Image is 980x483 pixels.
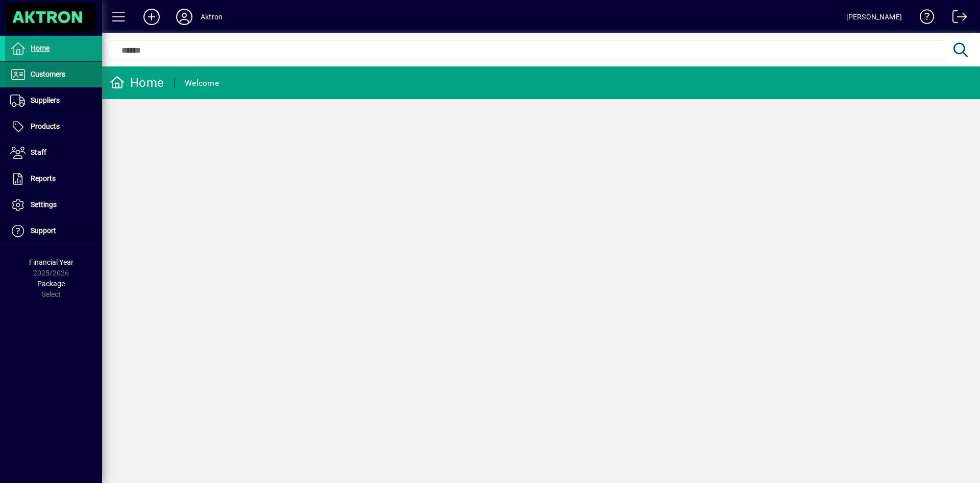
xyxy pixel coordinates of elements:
a: Customers [5,62,102,87]
a: Staff [5,140,102,166]
a: Products [5,114,102,140]
span: Settings [31,200,57,209]
a: Reports [5,166,102,192]
span: Products [31,122,60,130]
span: Home [31,44,50,52]
a: Logout [945,2,967,35]
span: Reports [31,174,56,182]
button: Add [135,8,168,26]
div: [PERSON_NAME] [846,9,902,25]
div: Aktron [201,9,223,25]
a: Suppliers [5,88,102,113]
span: Staff [31,148,46,156]
button: Profile [168,8,201,26]
a: Knowledge Base [912,2,935,35]
span: Suppliers [31,96,60,104]
span: Support [31,226,56,235]
span: Customers [31,70,65,78]
span: Package [37,280,65,288]
div: Home [110,75,164,91]
div: Welcome [185,75,219,91]
a: Support [5,218,102,244]
span: Financial Year [29,258,73,266]
a: Settings [5,192,102,218]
